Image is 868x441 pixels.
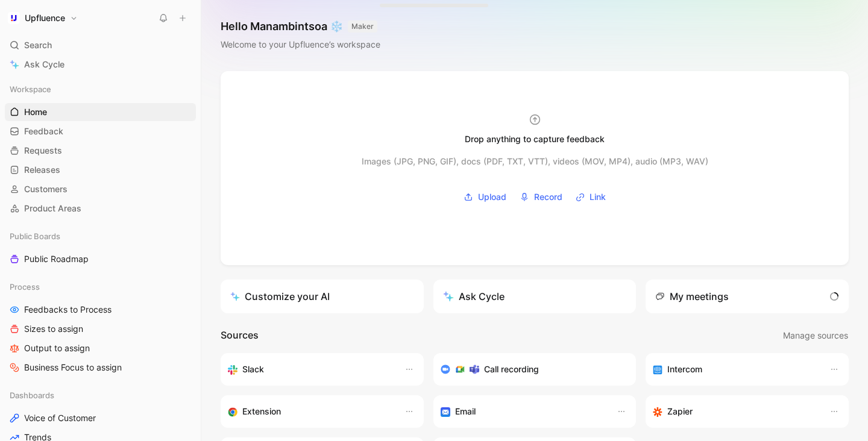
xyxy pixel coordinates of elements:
[10,230,60,242] span: Public Boards
[24,125,63,137] span: Feedback
[242,404,281,419] h3: Extension
[478,190,506,204] span: Upload
[667,362,702,377] h3: Intercom
[534,190,562,204] span: Record
[5,301,196,319] a: Feedbacks to Process
[24,412,96,424] span: Voice of Customer
[24,342,90,354] span: Output to assign
[362,154,708,169] div: Images (JPG, PNG, GIF), docs (PDF, TXT, VTT), videos (MOV, MP4), audio (MP3, WAV)
[5,227,196,268] div: Public BoardsPublic Roadmap
[228,362,392,377] div: Sync your customers, send feedback and get updates in Slack
[5,409,196,427] a: Voice of Customer
[667,404,693,419] h3: Zapier
[5,250,196,268] a: Public Roadmap
[5,80,196,98] div: Workspace
[242,362,264,377] h3: Slack
[8,12,20,24] img: Upfluence
[24,323,83,335] span: Sizes to assign
[653,404,817,419] div: Capture feedback from thousands of sources with Zapier (survey results, recordings, sheets, etc).
[5,358,196,377] a: Business Focus to assign
[5,55,196,73] a: Ask Cycle
[433,280,637,313] button: Ask Cycle
[221,328,259,343] h2: Sources
[24,106,47,118] span: Home
[5,142,196,160] a: Requests
[590,190,606,204] span: Link
[5,339,196,357] a: Output to assign
[10,281,40,293] span: Process
[24,253,89,265] span: Public Roadmap
[5,278,196,377] div: ProcessFeedbacks to ProcessSizes to assignOutput to assignBusiness Focus to assign
[5,320,196,338] a: Sizes to assign
[5,386,196,404] div: Dashboards
[10,389,54,401] span: Dashboards
[5,10,81,27] button: UpfluenceUpfluence
[5,103,196,121] a: Home
[782,328,849,343] button: Manage sources
[783,328,848,343] span: Manage sources
[455,404,476,419] h3: Email
[10,83,51,95] span: Workspace
[24,202,81,214] span: Product Areas
[5,122,196,140] a: Feedback
[348,20,377,33] button: MAKER
[228,404,392,419] div: Capture feedback from anywhere on the web
[24,304,112,316] span: Feedbacks to Process
[24,38,52,52] span: Search
[441,404,605,419] div: Forward emails to your feedback inbox
[24,164,60,176] span: Releases
[5,161,196,179] a: Releases
[230,289,330,304] div: Customize your AI
[571,188,610,206] button: Link
[5,199,196,217] a: Product Areas
[5,36,196,54] div: Search
[655,289,729,304] div: My meetings
[24,183,68,195] span: Customers
[459,188,511,206] button: Upload
[221,280,424,313] a: Customize your AI
[5,180,196,198] a: Customers
[24,361,122,374] span: Business Focus to assign
[24,57,64,72] span: Ask Cycle
[221,19,380,34] h1: Hello Manambintsoa ❄️
[25,13,65,23] h1: Upfluence
[484,362,539,377] h3: Call recording
[5,278,196,296] div: Process
[5,227,196,245] div: Public Boards
[515,188,567,206] button: Record
[441,362,620,377] div: Record & transcribe meetings from Zoom, Meet & Teams.
[465,132,605,146] div: Drop anything to capture feedback
[653,362,817,377] div: Sync your customers, send feedback and get updates in Intercom
[221,37,380,52] div: Welcome to your Upfluence’s workspace
[443,289,505,304] div: Ask Cycle
[24,145,62,157] span: Requests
